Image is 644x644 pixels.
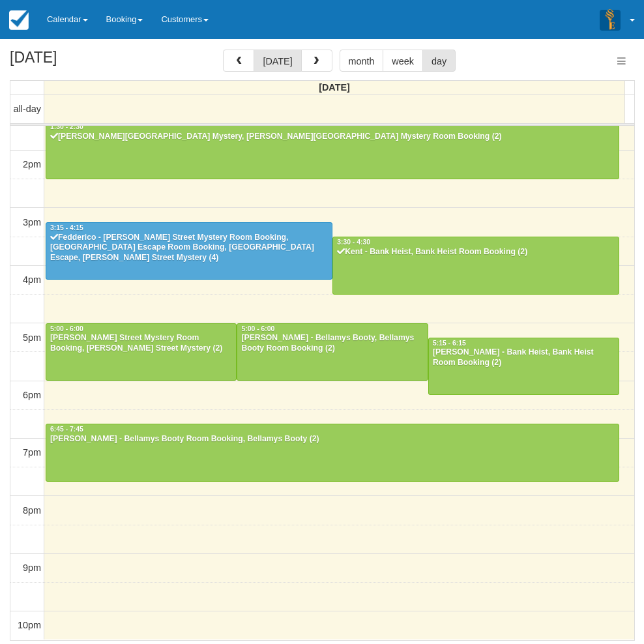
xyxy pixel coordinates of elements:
span: 3:15 - 4:15 [50,224,83,231]
span: 2pm [23,159,41,169]
span: 9pm [23,563,41,573]
span: 3pm [23,217,41,227]
span: all-day [14,104,41,114]
span: 5pm [23,332,41,343]
span: 5:00 - 6:00 [241,325,274,332]
span: 6pm [23,390,41,400]
span: 6:45 - 7:45 [50,426,83,433]
div: [PERSON_NAME] - Bank Heist, Bank Heist Room Booking (2) [432,347,615,368]
button: day [422,50,456,72]
span: 5:15 - 6:15 [433,340,466,347]
a: 5:00 - 6:00[PERSON_NAME] - Bellamys Booty, Bellamys Booty Room Booking (2) [237,323,428,381]
span: 1:30 - 2:30 [50,123,83,130]
div: [PERSON_NAME] - Bellamys Booty Room Booking, Bellamys Booty (2) [50,434,615,445]
button: [DATE] [254,50,301,72]
h2: [DATE] [10,50,175,74]
span: 3:30 - 4:30 [337,239,370,246]
img: A3 [600,9,621,30]
a: 1:30 - 2:30[PERSON_NAME][GEOGRAPHIC_DATA] Mystery, [PERSON_NAME][GEOGRAPHIC_DATA] Mystery Room Bo... [46,121,619,179]
div: Fedderico - [PERSON_NAME] Street Mystery Room Booking, [GEOGRAPHIC_DATA] Escape Room Booking, [GE... [50,233,329,264]
button: month [340,50,384,72]
a: 3:30 - 4:30Kent - Bank Heist, Bank Heist Room Booking (2) [332,237,619,294]
a: 6:45 - 7:45[PERSON_NAME] - Bellamys Booty Room Booking, Bellamys Booty (2) [46,424,619,481]
span: [DATE] [319,82,350,93]
span: 5:00 - 6:00 [50,325,83,332]
span: 4pm [23,274,41,285]
a: 5:00 - 6:00[PERSON_NAME] Street Mystery Room Booking, [PERSON_NAME] Street Mystery (2) [46,323,237,381]
div: [PERSON_NAME][GEOGRAPHIC_DATA] Mystery, [PERSON_NAME][GEOGRAPHIC_DATA] Mystery Room Booking (2) [50,132,615,142]
img: checkfront-main-nav-mini-logo.png [9,10,29,30]
div: Kent - Bank Heist, Bank Heist Room Booking (2) [336,247,615,257]
div: [PERSON_NAME] - Bellamys Booty, Bellamys Booty Room Booking (2) [241,333,424,354]
div: [PERSON_NAME] Street Mystery Room Booking, [PERSON_NAME] Street Mystery (2) [50,333,233,354]
button: week [383,50,423,72]
a: 5:15 - 6:15[PERSON_NAME] - Bank Heist, Bank Heist Room Booking (2) [428,338,619,395]
span: 7pm [23,447,41,458]
span: 8pm [23,505,41,516]
a: 3:15 - 4:15Fedderico - [PERSON_NAME] Street Mystery Room Booking, [GEOGRAPHIC_DATA] Escape Room B... [46,222,332,280]
span: 10pm [18,620,41,630]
